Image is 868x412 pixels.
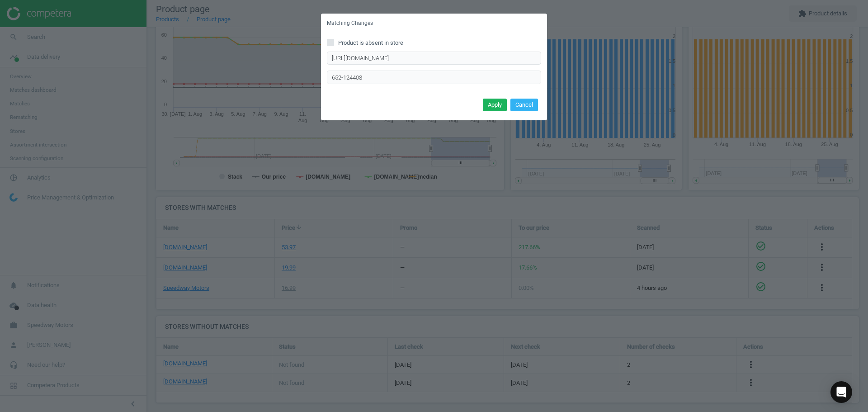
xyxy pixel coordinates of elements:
button: Apply [483,99,507,111]
button: Cancel [510,99,538,111]
input: Enter the product option [327,71,541,84]
span: Product is absent in store [336,39,405,47]
input: Enter correct product URL [327,52,541,65]
h5: Matching Changes [327,19,373,27]
div: Open Intercom Messenger [830,381,852,403]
